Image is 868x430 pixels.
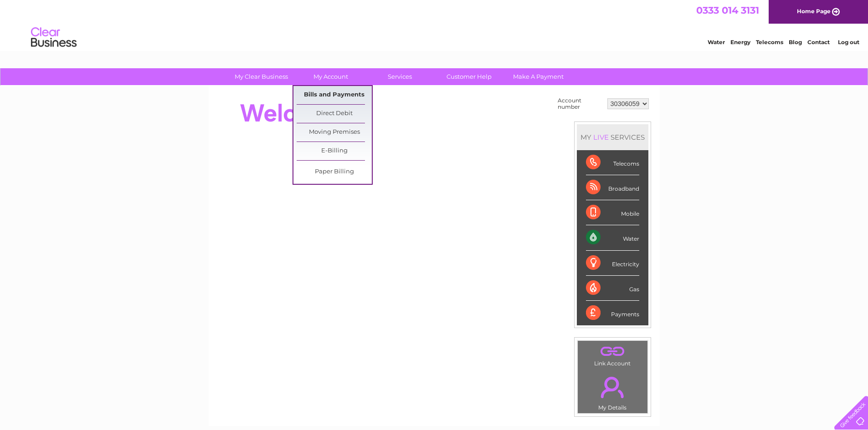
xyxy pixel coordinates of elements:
[555,95,605,112] td: Account number
[431,68,507,85] a: Customer Help
[219,5,650,44] div: Clear Business is a trading name of Verastar Limited (registered in [GEOGRAPHIC_DATA] No. 3667643...
[730,39,750,46] a: Energy
[297,163,372,181] a: Paper Billing
[297,86,372,104] a: Bills and Payments
[31,24,77,51] img: logo.png
[293,68,368,85] a: My Account
[501,68,576,85] a: Make A Payment
[297,142,372,160] a: E-Billing
[362,68,437,85] a: Services
[586,276,639,301] div: Gas
[708,39,725,46] a: Water
[789,39,802,46] a: Blog
[577,340,648,369] td: Link Account
[838,39,859,46] a: Log out
[297,123,372,142] a: Moving Premises
[586,225,639,250] div: Water
[591,133,611,142] div: LIVE
[577,124,648,150] div: MY SERVICES
[586,175,639,200] div: Broadband
[580,343,645,359] a: .
[577,369,648,414] td: My Details
[807,39,830,46] a: Contact
[756,39,783,46] a: Telecoms
[696,5,759,16] a: 0333 014 3131
[297,105,372,123] a: Direct Debit
[586,301,639,325] div: Payments
[586,251,639,276] div: Electricity
[224,68,299,85] a: My Clear Business
[580,371,645,403] a: .
[586,200,639,225] div: Mobile
[586,150,639,175] div: Telecoms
